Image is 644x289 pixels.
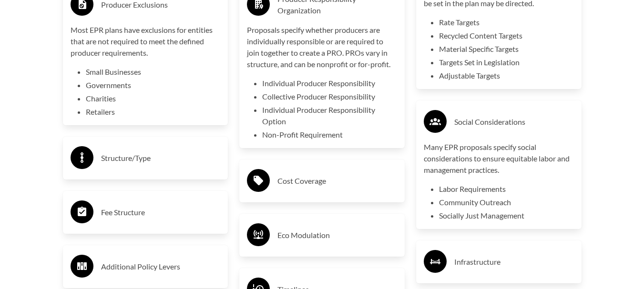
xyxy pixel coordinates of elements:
li: Individual Producer Responsibility [262,78,397,89]
li: Recycled Content Targets [439,30,574,41]
li: Adjustable Targets [439,70,574,81]
li: Individual Producer Responsibility Option [262,104,397,127]
h3: Infrastructure [454,254,574,269]
h3: Eco Modulation [277,228,397,243]
li: Community Outreach [439,197,574,208]
li: Governments [86,80,221,91]
li: Targets Set in Legislation [439,57,574,68]
p: Many EPR proposals specify social considerations to ensure equitable labor and management practices. [424,141,574,176]
p: Most EPR plans have exclusions for entities that are not required to meet the defined producer re... [71,24,221,59]
li: Labor Requirements [439,183,574,195]
h3: Fee Structure [101,205,221,220]
li: Material Specific Targets [439,43,574,55]
li: Rate Targets [439,17,574,28]
li: Non-Profit Requirement [262,129,397,140]
li: Retailers [86,106,221,118]
h3: Cost Coverage [277,173,397,189]
li: Collective Producer Responsibility [262,91,397,102]
li: Socially Just Management [439,210,574,221]
h3: Social Considerations [454,114,574,130]
h3: Structure/Type [101,150,221,166]
li: Charities [86,93,221,104]
h3: Additional Policy Levers [101,259,221,274]
li: Small Businesses [86,66,221,78]
p: Proposals specify whether producers are individually responsible or are required to join together... [247,24,397,70]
